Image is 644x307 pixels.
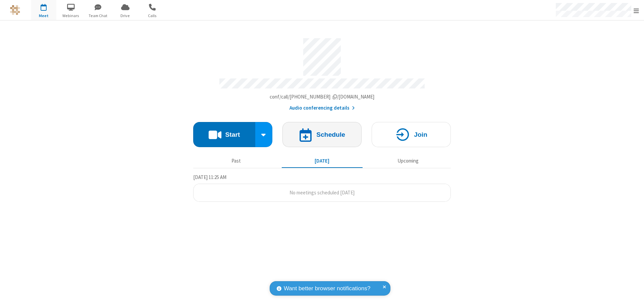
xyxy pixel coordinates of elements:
[31,13,56,19] span: Meet
[414,131,427,138] h4: Join
[368,155,448,167] button: Upcoming
[282,155,363,167] button: [DATE]
[58,13,84,19] span: Webinars
[270,94,375,100] span: Copy my meeting room link
[193,173,451,202] section: Today's Meetings
[86,13,111,19] span: Team Chat
[196,155,277,167] button: Past
[284,284,370,293] span: Want better browser notifications?
[255,122,273,147] div: Start conference options
[225,131,240,138] h4: Start
[140,13,165,19] span: Calls
[372,122,451,147] button: Join
[113,13,138,19] span: Drive
[316,131,345,138] h4: Schedule
[193,33,451,112] section: Account details
[193,122,255,147] button: Start
[627,290,639,302] iframe: Chat
[282,122,362,147] button: Schedule
[289,104,355,112] button: Audio conferencing details
[193,174,226,180] span: [DATE] 11:25 AM
[270,93,375,101] button: Copy my meeting room linkCopy my meeting room link
[10,5,20,15] img: QA Selenium DO NOT DELETE OR CHANGE
[289,189,355,196] span: No meetings scheduled [DATE]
